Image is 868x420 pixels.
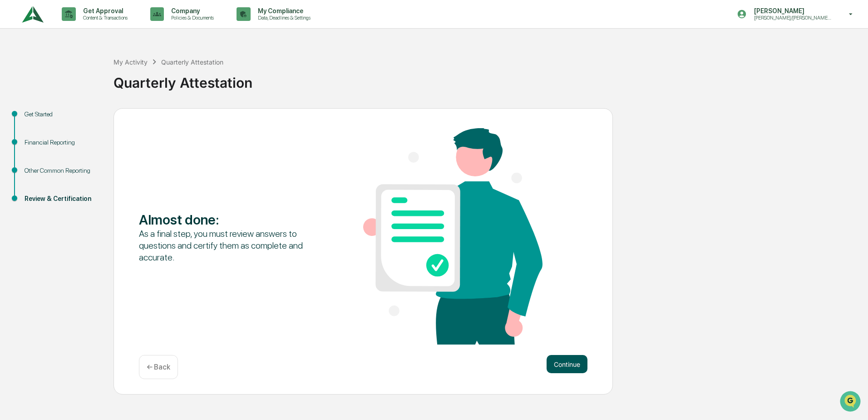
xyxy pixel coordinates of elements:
img: 1746055101610-c473b297-6a78-478c-a979-82029cc54cd1 [9,70,25,86]
div: We're available if you need us! [31,79,115,86]
p: ← Back [147,363,170,371]
a: 🗄️Attestations [62,111,116,127]
p: Company [164,7,218,15]
div: My Activity [113,58,148,66]
p: My Compliance [251,7,315,15]
p: [PERSON_NAME]/[PERSON_NAME] Onboarding [747,15,836,21]
p: How can we help? [9,19,165,34]
div: 🔎 [9,133,16,140]
div: Start new chat [31,70,149,79]
p: Policies & Documents [164,15,218,21]
div: Other Common Reporting [25,166,99,175]
div: 🖐️ [9,115,16,123]
span: Data Lookup [18,132,57,141]
div: As a final step, you must review answers to questions and certify them as complete and accurate. [139,228,318,263]
a: 🖐️Preclearance [5,111,62,127]
span: Attestations [75,115,113,124]
a: 🔎Data Lookup [5,128,61,145]
span: Pylon [90,154,110,161]
iframe: Open customer support [839,390,863,415]
div: Review & Certification [25,194,99,204]
div: Get Started [25,110,99,119]
img: logo [22,2,44,27]
button: Continue [547,355,587,373]
img: Almost done [363,128,542,345]
p: Data, Deadlines & Settings [251,15,315,21]
span: Preclearance [18,115,59,124]
button: Start new chat [154,72,165,83]
div: Quarterly Attestation [113,67,863,91]
p: Content & Transactions [76,15,132,21]
a: Powered byPylon [64,154,110,161]
div: Quarterly Attestation [161,58,223,66]
div: 🗄️ [66,115,73,123]
p: Get Approval [76,7,132,15]
div: Financial Reporting [25,138,99,147]
p: [PERSON_NAME] [747,7,836,15]
div: Almost done : [139,211,318,228]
